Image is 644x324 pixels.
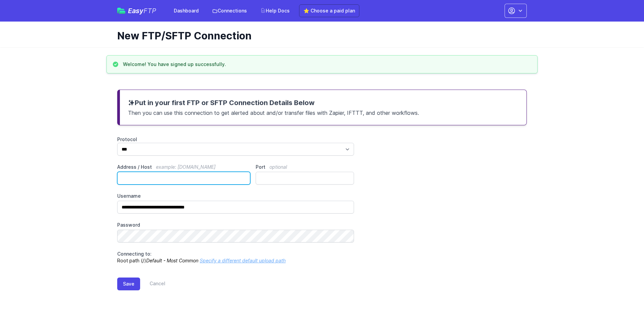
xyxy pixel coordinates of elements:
[117,278,140,290] button: Save
[256,164,354,170] label: Port
[269,164,287,170] span: optional
[117,193,354,199] label: Username
[610,290,636,316] iframe: Drift Widget Chat Controller
[256,5,294,17] a: Help Docs
[170,5,203,17] a: Dashboard
[117,30,521,42] h1: New FTP/SFTP Connection
[128,7,156,14] span: Easy
[117,222,354,228] label: Password
[117,8,125,14] img: easyftp_logo.png
[140,278,165,290] a: Cancel
[117,164,250,170] label: Address / Host
[117,136,354,143] label: Protocol
[128,98,518,107] h3: Put in your first FTP or SFTP Connection Details Below
[299,4,359,17] a: ⭐ Choose a paid plan
[143,7,156,15] span: FTP
[146,258,198,263] i: Default - Most Common
[117,251,354,264] p: Root path (/)
[117,7,156,14] a: EasyFTP
[117,251,152,257] span: Connecting to:
[208,5,251,17] a: Connections
[123,61,226,68] h3: Welcome! You have signed up successfully.
[200,258,286,263] a: Specify a different default upload path
[128,107,518,117] p: Then you can use this connection to get alerted about and/or transfer files with Zapier, IFTTT, a...
[156,164,216,170] span: example: [DOMAIN_NAME]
